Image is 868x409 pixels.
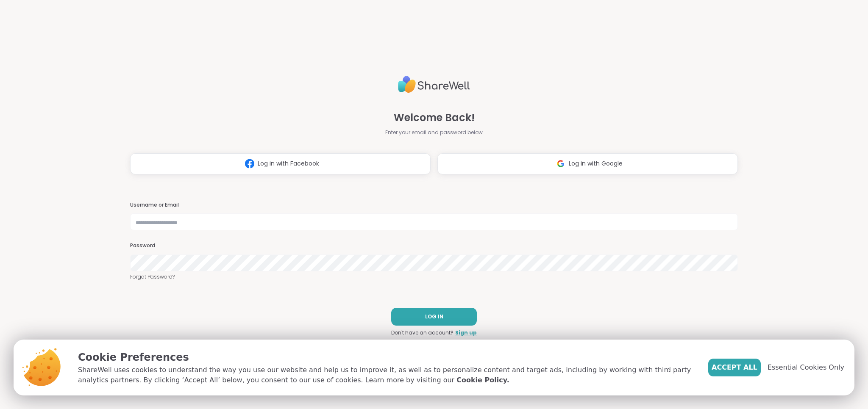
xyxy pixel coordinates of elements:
h3: Password [130,242,738,249]
span: Accept All [712,362,757,373]
span: LOG IN [425,313,443,321]
img: ShareWell Logo [398,72,470,97]
span: Essential Cookies Only [768,362,844,373]
p: Cookie Preferences [78,350,695,365]
button: Log in with Facebook [130,153,431,174]
button: Log in with Google [437,153,738,174]
span: Don't have an account? [391,329,453,337]
img: ShareWell Logomark [242,156,258,171]
a: Sign up [455,329,477,337]
span: Log in with Facebook [258,159,319,168]
img: ShareWell Logomark [553,156,569,171]
h3: Username or Email [130,202,738,209]
a: Cookie Policy. [456,375,509,385]
p: ShareWell uses cookies to understand the way you use our website and help us to improve it, as we... [78,365,695,385]
span: Welcome Back! [394,110,475,125]
button: Accept All [708,359,761,376]
button: LOG IN [391,308,477,326]
a: Forgot Password? [130,273,738,281]
span: Enter your email and password below [385,129,483,136]
span: Log in with Google [569,159,623,168]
